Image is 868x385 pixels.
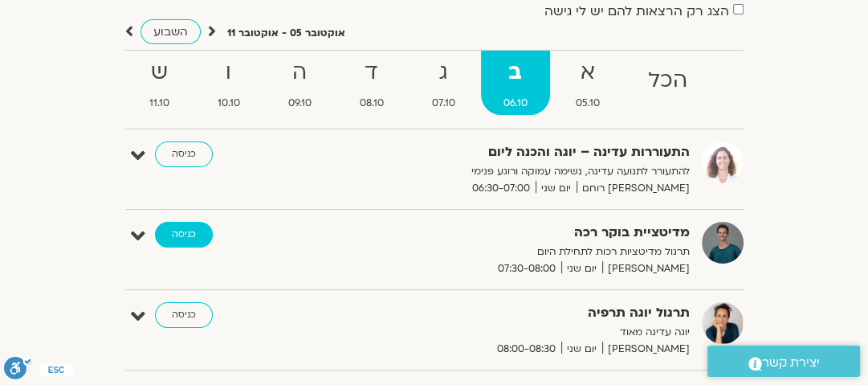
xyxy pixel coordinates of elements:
[337,95,406,112] span: 08.10
[467,180,536,197] span: 06:30-07:00
[155,302,213,328] a: כניסה
[561,341,602,358] span: יום שני
[344,324,690,341] p: יוגה עדינה מאוד
[344,222,690,244] strong: מדיטציית בוקר רכה
[266,95,334,112] span: 09.10
[762,352,820,374] span: יצירת קשר
[266,51,334,115] a: ה09.10
[602,260,690,277] span: [PERSON_NAME]
[561,260,602,277] span: יום שני
[127,55,192,91] strong: ש
[481,51,550,115] a: ב06.10
[344,302,690,324] strong: תרגול יוגה תרפיה
[344,141,690,163] strong: התעוררות עדינה – יוגה והכנה ליום
[577,180,690,197] span: [PERSON_NAME] רוחם
[602,341,690,358] span: [PERSON_NAME]
[544,4,729,18] label: הצג רק הרצאות להם יש לי גישה
[127,95,192,112] span: 11.10
[481,55,550,91] strong: ב
[153,24,188,39] span: השבוע
[127,51,192,115] a: ש11.10
[337,55,406,91] strong: ד
[536,180,577,197] span: יום שני
[227,25,345,42] p: אוקטובר 05 - אוקטובר 11
[155,222,213,248] a: כניסה
[344,244,690,260] p: תרגול מדיטציות רכות לתחילת היום
[553,95,622,112] span: 05.10
[410,51,478,115] a: ג07.10
[626,51,710,115] a: הכל
[195,55,263,91] strong: ו
[195,95,263,112] span: 10.10
[337,51,406,115] a: ד08.10
[266,55,334,91] strong: ה
[141,19,201,44] a: השבוע
[344,163,690,180] p: להתעורר לתנועה עדינה, נשימה עמוקה ורוגע פנימי
[491,341,561,358] span: 08:00-08:30
[553,51,622,115] a: א05.10
[707,346,860,377] a: יצירת קשר
[155,141,213,167] a: כניסה
[410,55,478,91] strong: ג
[492,260,561,277] span: 07:30-08:00
[553,55,622,91] strong: א
[626,63,710,99] strong: הכל
[195,51,263,115] a: ו10.10
[481,95,550,112] span: 06.10
[410,95,478,112] span: 07.10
